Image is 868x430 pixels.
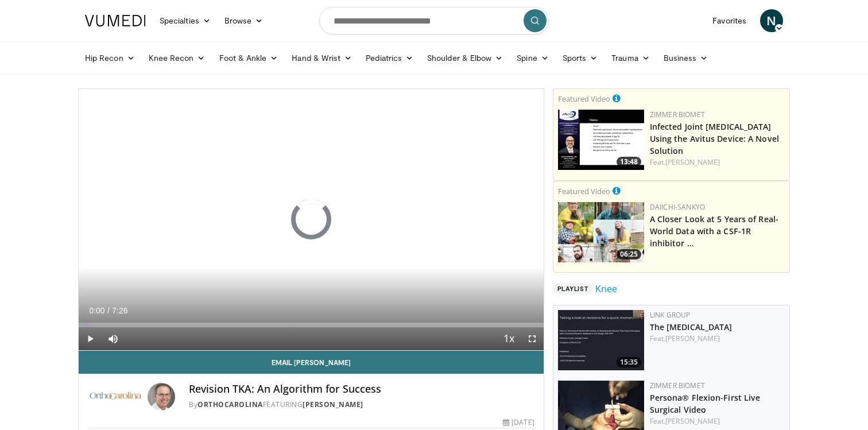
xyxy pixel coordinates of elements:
[650,214,778,249] a: A Closer Look at 5 Years of Real-World Data with a CSF-1R inhibitor …
[650,157,785,168] div: Feat.
[89,306,104,315] span: 0:00
[556,47,605,69] a: Sports
[558,186,610,196] small: Featured Video
[650,416,785,427] div: Feat.
[558,202,644,262] a: 06:25
[303,400,363,409] a: [PERSON_NAME]
[197,400,263,409] a: OrthoCarolina
[88,383,143,410] img: OrthoCarolina
[85,15,146,26] img: VuMedi Logo
[650,381,705,390] a: Zimmer Biomet
[521,327,544,350] button: Fullscreen
[650,110,705,119] a: Zimmer Biomet
[79,89,544,351] video-js: Video Player
[319,7,549,34] input: Search topics, interventions
[558,110,644,170] a: 13:48
[595,282,617,296] a: Knee
[79,323,544,327] div: Progress Bar
[212,47,285,69] a: Foot & Ankle
[153,9,218,32] a: Specialties
[102,327,125,350] button: Mute
[107,306,110,315] span: /
[650,202,705,212] a: Daiichi-Sankyo
[285,47,359,69] a: Hand & Wrist
[558,310,644,370] img: 3ae481c4-bb71-486e-adf4-2fddcf562bc6.150x105_q85_crop-smart_upscale.jpg
[657,47,715,69] a: Business
[503,417,534,428] div: [DATE]
[617,249,641,259] span: 06:25
[359,47,420,69] a: Pediatrics
[665,157,720,167] a: [PERSON_NAME]
[510,47,555,69] a: Spine
[665,334,720,343] a: [PERSON_NAME]
[650,334,785,344] div: Feat.
[558,94,610,104] small: Featured Video
[650,121,779,156] a: Infected Joint [MEDICAL_DATA] Using the Avitus Device: A Novel Solution
[498,327,521,350] button: Playback Rate
[665,416,720,426] a: [PERSON_NAME]
[558,110,644,170] img: 6109daf6-8797-4a77-88a1-edd099c0a9a9.150x105_q85_crop-smart_upscale.jpg
[189,400,534,410] div: By FEATURING
[617,157,641,167] span: 13:48
[148,383,175,410] img: Avatar
[650,392,761,415] a: Persona® Flexion-First Live Surgical Video
[112,306,127,315] span: 7:26
[760,9,783,32] a: N
[218,9,270,32] a: Browse
[420,47,510,69] a: Shoulder & Elbow
[142,47,212,69] a: Knee Recon
[78,47,142,69] a: Hip Recon
[558,310,644,370] a: 15:35
[604,47,657,69] a: Trauma
[79,327,102,350] button: Play
[79,351,544,374] a: Email [PERSON_NAME]
[650,321,733,332] a: The [MEDICAL_DATA]
[558,202,644,262] img: 93c22cae-14d1-47f0-9e4a-a244e824b022.png.150x105_q85_crop-smart_upscale.jpg
[617,357,641,367] span: 15:35
[189,383,534,396] h4: Revision TKA: An Algorithm for Success
[706,9,753,32] a: Favorites
[553,283,593,295] span: Playlist
[650,310,691,320] a: LINK Group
